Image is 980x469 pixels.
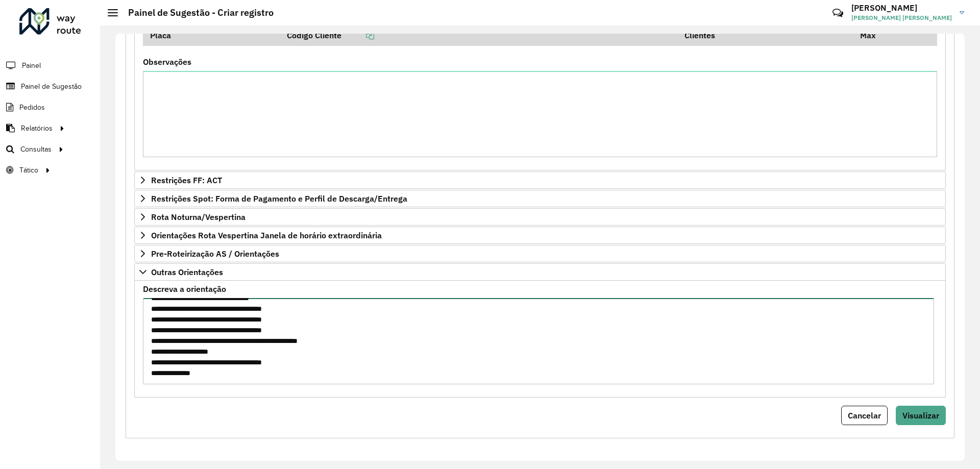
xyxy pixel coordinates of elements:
label: Observações [143,56,191,68]
th: Max [853,24,894,46]
span: Restrições Spot: Forma de Pagamento e Perfil de Descarga/Entrega [151,194,407,203]
span: Outras Orientações [151,268,223,276]
a: Orientações Rota Vespertina Janela de horário extraordinária [134,227,946,244]
span: Painel de Sugestão [21,81,82,92]
a: Rota Noturna/Vespertina [134,208,946,226]
th: Placa [143,24,280,46]
span: [PERSON_NAME] [PERSON_NAME] [851,13,952,22]
a: Pre-Roteirização AS / Orientações [134,245,946,262]
label: Descreva a orientação [143,283,226,295]
a: Copiar [341,30,374,40]
h3: [PERSON_NAME] [851,3,952,13]
button: Visualizar [896,406,946,425]
span: Pedidos [19,102,45,113]
span: Orientações Rota Vespertina Janela de horário extraordinária [151,231,382,239]
span: Painel [22,60,41,71]
span: Cancelar [848,410,881,421]
span: Pre-Roteirização AS / Orientações [151,250,279,258]
span: Tático [19,165,38,176]
div: Outras Orientações [134,281,946,398]
a: Outras Orientações [134,263,946,281]
th: Código Cliente [280,24,678,46]
th: Clientes [678,24,853,46]
button: Cancelar [841,406,888,425]
a: Restrições Spot: Forma de Pagamento e Perfil de Descarga/Entrega [134,190,946,207]
h2: Painel de Sugestão - Criar registro [118,7,274,18]
span: Restrições FF: ACT [151,176,222,184]
span: Rota Noturna/Vespertina [151,213,246,221]
span: Visualizar [902,410,939,421]
a: Restrições FF: ACT [134,171,946,189]
a: Contato Rápido [827,2,849,24]
span: Relatórios [21,123,53,134]
span: Consultas [20,144,52,155]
